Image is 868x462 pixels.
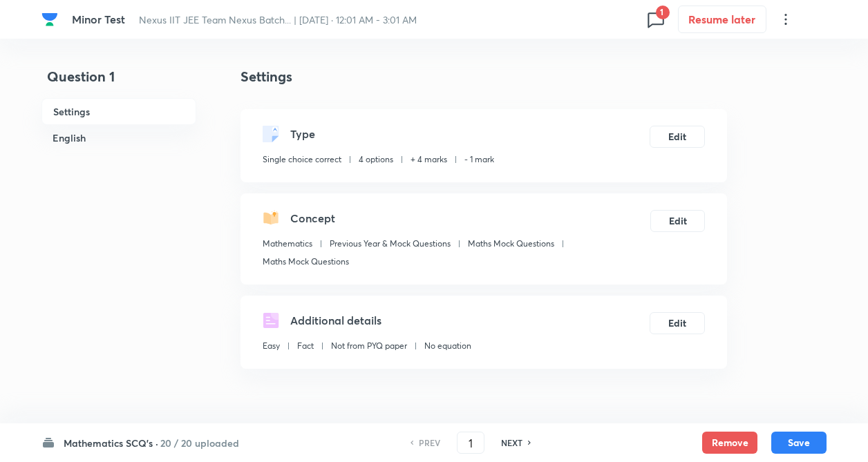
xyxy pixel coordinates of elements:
p: Not from PYQ paper [331,340,407,352]
h6: PREV [419,436,440,449]
h6: 20 / 20 uploaded [160,436,239,450]
span: Minor Test [72,12,125,26]
button: Edit [650,210,705,232]
h4: Settings [240,66,727,87]
p: Easy [263,340,280,352]
button: Resume later [678,6,766,33]
p: Maths Mock Questions [468,238,554,250]
img: Company Logo [41,11,58,28]
img: questionDetails.svg [263,312,279,329]
p: Maths Mock Questions [263,256,349,268]
p: + 4 marks [411,153,447,166]
button: Edit [650,312,705,334]
h5: Type [290,126,315,142]
p: - 1 mark [464,153,494,166]
img: questionConcept.svg [263,210,279,227]
h6: Settings [41,98,196,125]
h4: Question 1 [41,66,196,98]
p: No equation [424,340,471,352]
button: Edit [650,126,705,148]
h6: Mathematics SCQ's · [64,436,158,450]
h6: English [41,125,196,151]
img: questionType.svg [263,126,279,142]
p: 4 options [359,153,393,166]
p: Single choice correct [263,153,341,166]
h5: Additional details [290,312,381,329]
p: Previous Year & Mock Questions [330,238,451,250]
h6: NEXT [501,436,522,449]
button: Save [771,432,827,454]
span: Nexus IIT JEE Team Nexus Batch... | [DATE] · 12:01 AM - 3:01 AM [139,13,417,26]
p: Mathematics [263,238,312,250]
p: Fact [297,340,314,352]
span: 1 [656,6,670,19]
h5: Concept [290,210,335,227]
a: Company Logo [41,11,61,28]
button: Remove [702,432,757,454]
